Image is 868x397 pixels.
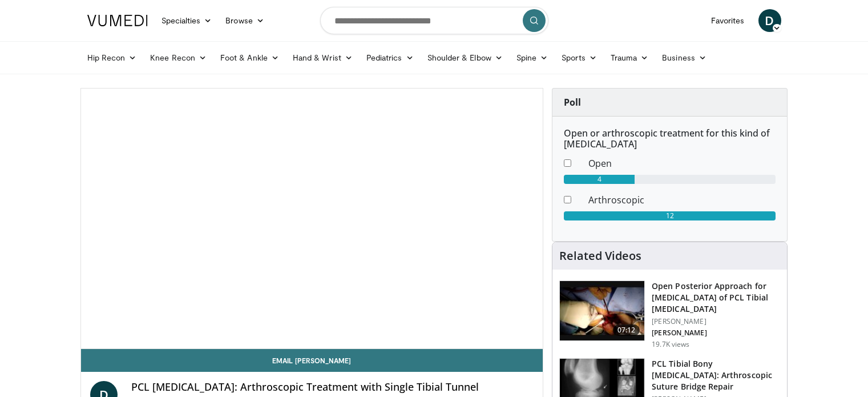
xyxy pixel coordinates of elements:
[555,46,604,69] a: Sports
[560,281,644,340] img: e9f6b273-e945-4392-879d-473edd67745f.150x105_q85_crop-smart_upscale.jpg
[613,324,640,336] span: 07:12
[131,381,534,394] h4: PCL [MEDICAL_DATA]: Arthroscopic Treatment with Single Tibial Tunnel
[564,175,635,184] div: 4
[564,128,776,150] h6: Open or arthroscopic treatment for this kind of [MEDICAL_DATA]
[580,193,784,207] dd: Arthroscopic
[652,280,780,315] h3: Open Posterior Approach for [MEDICAL_DATA] of PCL Tibial [MEDICAL_DATA]
[421,46,510,69] a: Shoulder & Elbow
[87,15,148,26] img: VuMedi Logo
[510,46,555,69] a: Spine
[564,96,581,109] strong: Poll
[652,358,780,392] h3: PCL Tibial Bony [MEDICAL_DATA]: Arthroscopic Suture Bridge Repair
[604,46,656,69] a: Trauma
[213,46,286,69] a: Foot & Ankle
[155,9,219,32] a: Specialties
[655,46,713,69] a: Business
[704,9,752,32] a: Favorites
[652,340,689,349] p: 19.7K views
[81,89,543,349] video-js: Video Player
[360,46,421,69] a: Pediatrics
[286,46,360,69] a: Hand & Wrist
[320,7,548,34] input: Search topics, interventions
[80,46,144,69] a: Hip Recon
[758,9,781,32] a: D
[652,328,780,338] p: [PERSON_NAME]
[143,46,213,69] a: Knee Recon
[219,9,271,32] a: Browse
[652,317,780,326] p: [PERSON_NAME]
[81,349,543,372] a: Email [PERSON_NAME]
[580,157,784,170] dd: Open
[559,280,780,349] a: 07:12 Open Posterior Approach for [MEDICAL_DATA] of PCL Tibial [MEDICAL_DATA] [PERSON_NAME] [PERS...
[564,211,776,220] div: 12
[559,249,641,263] h4: Related Videos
